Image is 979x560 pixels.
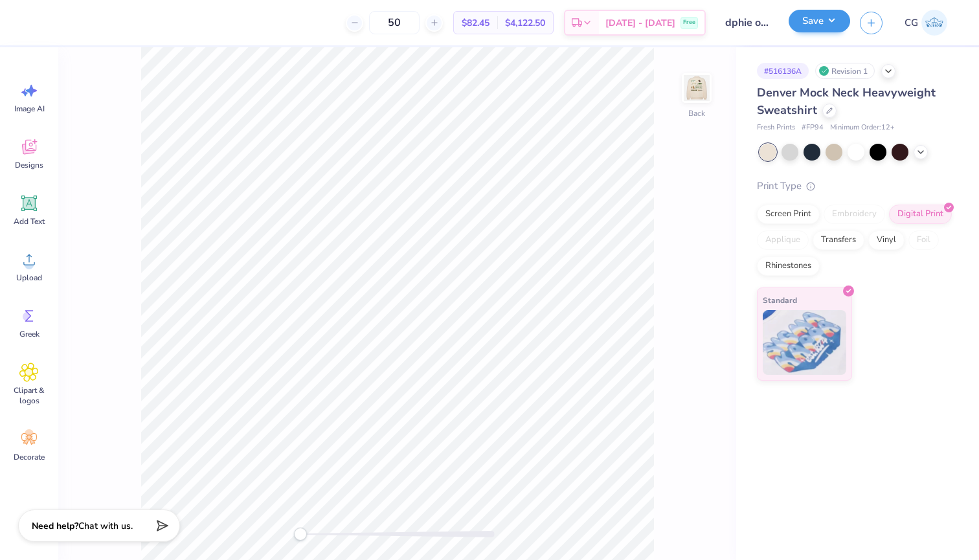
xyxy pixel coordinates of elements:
[757,230,809,250] div: Applique
[905,16,918,30] span: CG
[763,310,846,375] img: Standard
[824,205,885,224] div: Embroidery
[757,205,820,224] div: Screen Print
[683,18,695,27] span: Free
[8,385,51,406] span: Clipart & logos
[757,256,820,276] div: Rhinestones
[688,107,705,119] div: Back
[19,329,39,339] span: Greek
[715,10,779,36] input: Untitled Design
[757,85,936,118] span: Denver Mock Neck Heavyweight Sweatshirt
[789,10,850,32] button: Save
[684,75,710,101] img: Back
[15,160,43,170] span: Designs
[605,16,675,30] span: [DATE] - [DATE]
[505,16,545,30] span: $4,122.50
[757,179,953,194] div: Print Type
[32,520,78,532] strong: Need help?
[868,230,905,250] div: Vinyl
[14,216,45,227] span: Add Text
[16,273,42,283] span: Upload
[757,63,809,79] div: # 516136A
[830,122,895,133] span: Minimum Order: 12 +
[369,11,420,34] input: – –
[757,122,795,133] span: Fresh Prints
[462,16,489,30] span: $82.45
[815,63,875,79] div: Revision 1
[813,230,864,250] div: Transfers
[14,452,45,462] span: Decorate
[763,293,797,307] span: Standard
[78,520,133,532] span: Chat with us.
[802,122,824,133] span: # FP94
[908,230,939,250] div: Foil
[899,10,953,36] a: CG
[889,205,952,224] div: Digital Print
[294,528,307,541] div: Accessibility label
[921,10,947,36] img: Carly Gitin
[14,104,45,114] span: Image AI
